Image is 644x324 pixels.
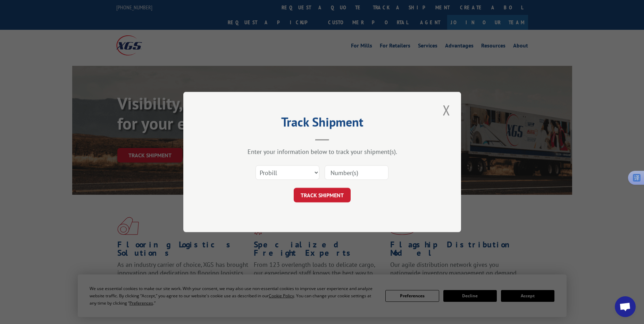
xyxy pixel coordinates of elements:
h2: Track Shipment [218,117,426,130]
button: TRACK SHIPMENT [294,188,351,202]
input: Number(s) [325,165,388,180]
button: Close modal [441,100,452,120]
div: Enter your information below to track your shipment(s). [218,148,426,156]
a: Open chat [615,296,636,317]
